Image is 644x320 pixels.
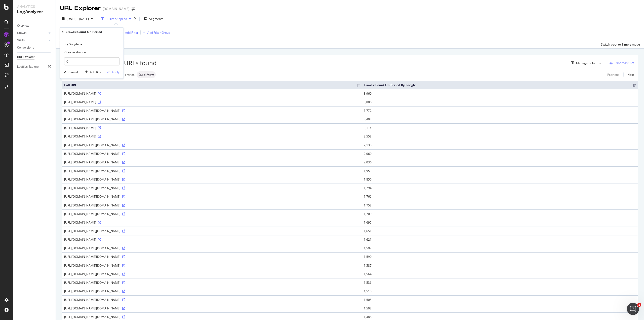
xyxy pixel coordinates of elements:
[599,40,640,48] button: Switch back to Simple mode
[64,186,360,190] div: [URL][DOMAIN_NAME][DOMAIN_NAME]
[64,160,360,164] div: [URL][DOMAIN_NAME][DOMAIN_NAME]
[99,15,133,23] button: 1 Filter Applied
[132,7,135,11] div: arrow-right-arrow-left
[141,29,170,35] button: Add Filter Group
[64,246,360,250] div: [URL][DOMAIN_NAME][DOMAIN_NAME]
[60,4,101,13] div: URL Explorer
[64,229,360,233] div: [URL][DOMAIN_NAME][DOMAIN_NAME]
[627,303,639,315] iframe: Intercom live chat
[637,303,641,307] span: 1
[64,177,360,182] div: [URL][DOMAIN_NAME][DOMAIN_NAME]
[149,17,163,21] span: Segments
[64,263,360,268] div: [URL][DOMAIN_NAME][DOMAIN_NAME]
[601,42,640,47] div: Switch back to Simple mode
[608,59,634,67] button: Export as CSV
[68,70,78,74] div: Cancel
[62,69,78,75] button: Cancel
[64,315,360,319] div: [URL][DOMAIN_NAME][DOMAIN_NAME]
[106,17,127,21] div: 1 Filter Applied
[60,15,95,23] button: [DATE] - [DATE]
[17,55,52,60] a: URL Explorer
[64,203,360,207] div: [URL][DOMAIN_NAME][DOMAIN_NAME]
[64,100,360,104] div: [URL][DOMAIN_NAME]
[362,166,638,175] td: 1,953
[362,132,638,140] td: 2,558
[64,237,360,242] div: [URL][DOMAIN_NAME]
[17,38,25,43] div: Visits
[576,61,601,65] div: Manage Columns
[17,9,52,15] div: LogAnalyzer
[64,194,360,199] div: [URL][DOMAIN_NAME][DOMAIN_NAME]
[62,81,362,89] th: Full URL: activate to sort column ascending
[362,218,638,227] td: 1,695
[64,42,79,46] span: By Google
[64,134,360,138] div: [URL][DOMAIN_NAME]
[64,306,360,310] div: [URL][DOMAIN_NAME][DOMAIN_NAME]
[66,30,102,34] div: Crawls: Count On Period
[83,69,103,75] button: Add filter
[64,220,360,225] div: [URL][DOMAIN_NAME]
[17,23,52,28] a: Overview
[64,289,360,293] div: [URL][DOMAIN_NAME][DOMAIN_NAME]
[17,64,52,69] a: Logfiles Explorer
[17,64,39,69] div: Logfiles Explorer
[569,60,601,66] button: Manage Columns
[615,61,634,65] div: Export as CSV
[362,244,638,252] td: 1,597
[362,209,638,218] td: 1,700
[362,252,638,261] td: 1,590
[17,30,26,36] div: Crawls
[17,45,34,50] div: Conversions
[362,201,638,209] td: 1,758
[17,23,29,28] div: Overview
[362,175,638,184] td: 1,856
[64,298,360,302] div: [URL][DOMAIN_NAME][DOMAIN_NAME]
[362,295,638,304] td: 1,508
[105,69,119,75] button: Apply
[362,227,638,235] td: 1,651
[64,169,360,173] div: [URL][DOMAIN_NAME][DOMAIN_NAME]
[362,287,638,295] td: 1,510
[112,70,119,74] div: Apply
[362,261,638,270] td: 1,587
[64,50,83,54] span: Greater than
[64,109,360,113] div: [URL][DOMAIN_NAME][DOMAIN_NAME]
[362,304,638,312] td: 1,508
[17,38,47,43] a: Visits
[362,270,638,278] td: 1,564
[125,30,138,35] div: Add Filter
[142,15,165,23] button: Segments
[17,55,34,60] div: URL Explorer
[139,73,154,76] span: Quick View
[362,235,638,244] td: 1,621
[64,91,360,96] div: [URL][DOMAIN_NAME]
[362,115,638,123] td: 3,408
[362,158,638,166] td: 2,036
[362,278,638,287] td: 1,536
[362,98,638,106] td: 5,806
[64,280,360,285] div: [URL][DOMAIN_NAME][DOMAIN_NAME]
[103,6,130,11] div: [DOMAIN_NAME]
[147,30,170,35] div: Add Filter Group
[17,4,52,9] div: Analytics
[362,184,638,192] td: 1,794
[64,152,360,156] div: [URL][DOMAIN_NAME][DOMAIN_NAME]
[64,143,360,147] div: [URL][DOMAIN_NAME][DOMAIN_NAME]
[362,123,638,132] td: 3,116
[133,16,137,21] div: times
[362,149,638,158] td: 2,060
[17,30,47,36] a: Crawls
[362,81,638,89] th: Crawls: Count On Period By Google: activate to sort column ascending
[64,126,360,130] div: [URL][DOMAIN_NAME]
[67,17,89,21] span: [DATE] - [DATE]
[64,255,360,259] div: [URL][DOMAIN_NAME][DOMAIN_NAME]
[623,71,634,78] a: Next
[64,117,360,121] div: [URL][DOMAIN_NAME][DOMAIN_NAME]
[64,212,360,216] div: [URL][DOMAIN_NAME][DOMAIN_NAME]
[362,106,638,115] td: 3,772
[137,71,156,78] div: neutral label
[90,70,103,74] div: Add filter
[362,89,638,98] td: 8,960
[17,45,52,50] a: Conversions
[118,29,138,35] button: Add Filter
